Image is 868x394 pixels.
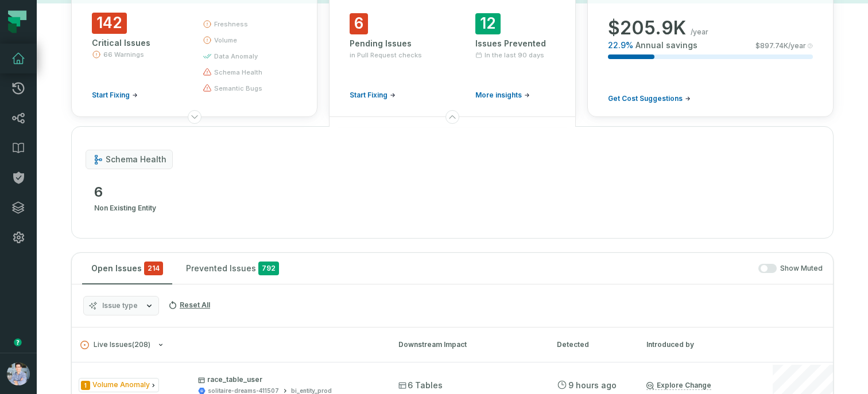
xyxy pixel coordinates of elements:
span: Live Issues ( 208 ) [80,341,150,349]
span: non existing entity [94,201,156,215]
span: In the last 90 days [485,50,544,60]
span: $ 205.9K [608,17,686,40]
a: Start Fixing [92,91,138,100]
div: Critical Issues [92,37,182,49]
button: Live Issues(208) [80,341,378,349]
span: 6 Tables [398,380,443,391]
span: 142 [92,13,127,34]
span: 22.9 % [608,40,633,51]
span: data anomaly [214,52,258,61]
div: Introduced by [646,340,750,350]
div: Detected [557,340,626,350]
span: Get Cost Suggestions [608,94,683,103]
span: semantic bugs [214,84,262,93]
a: Get Cost Suggestions [608,94,691,103]
a: Explore Change [646,381,711,390]
span: schema health [106,154,166,165]
span: 12 [475,13,501,34]
span: More insights [475,91,522,100]
button: Open Issues [82,253,172,284]
button: Prevented Issues [177,253,288,284]
a: More insights [475,91,530,100]
span: Start Fixing [92,91,130,100]
div: Pending Issues [350,38,429,49]
span: 792 [258,262,279,275]
div: Show Muted [293,264,823,274]
img: avatar of Alon Nafta [7,362,30,385]
span: /year [691,28,708,37]
span: volume [214,36,237,45]
span: $ 897.74K /year [755,41,806,50]
div: Tooltip anchor [13,337,23,348]
span: 66 Warnings [103,50,144,59]
span: Issue Type [79,378,159,392]
button: Issue type [83,296,159,315]
span: 6 [94,183,156,201]
a: Start Fixing [350,91,396,100]
relative-time: Oct 3, 2025, 5:01 AM PDT [568,380,617,390]
span: schema health [214,68,262,77]
span: Severity [81,381,90,390]
p: race_table_user [198,375,377,384]
span: Issue type [102,301,138,310]
div: Downstream Impact [398,340,536,350]
button: Reset All [164,296,215,314]
span: Start Fixing [350,91,387,100]
span: freshness [214,19,248,29]
span: in Pull Request checks [350,50,422,60]
div: Issues Prevented [475,38,555,49]
span: Annual savings [635,40,697,51]
span: critical issues and errors combined [144,262,163,275]
span: 6 [350,13,368,34]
